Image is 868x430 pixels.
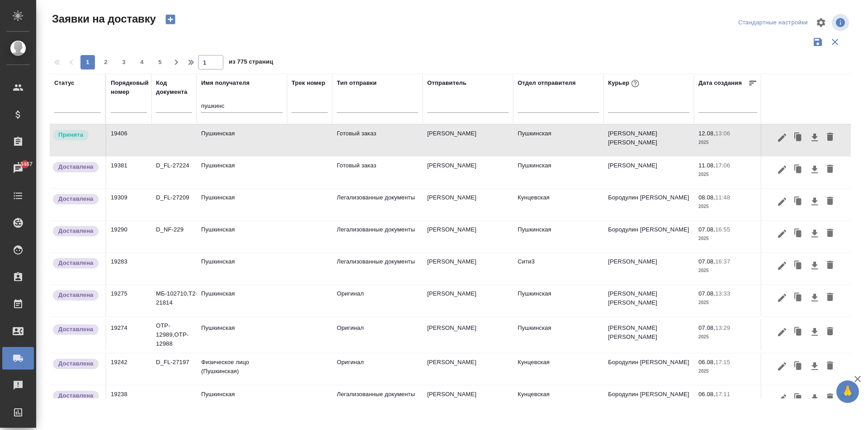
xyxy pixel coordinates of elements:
[332,125,423,156] td: Готовый заказ
[604,125,694,156] td: [PERSON_NAME] [PERSON_NAME]
[698,290,715,297] p: 07.08,
[135,58,149,67] span: 4
[698,359,715,365] p: 06.08,
[423,319,513,351] td: [PERSON_NAME]
[790,161,807,178] button: Клонировать
[151,285,197,316] td: МБ-102710,Т2-21814
[790,289,807,306] button: Клонировать
[790,129,807,146] button: Клонировать
[58,194,93,203] p: Доставлена
[715,258,730,265] p: 16:37
[822,129,838,146] button: Удалить
[604,353,694,385] td: Бородулин [PERSON_NAME]
[423,189,513,220] td: [PERSON_NAME]
[807,358,822,375] button: Скачать
[58,227,93,236] p: Доставлена
[774,129,790,146] button: Редактировать
[774,161,790,178] button: Редактировать
[513,189,604,220] td: Кунцевская
[99,58,113,67] span: 2
[513,353,604,385] td: Кунцевская
[160,12,181,27] button: Создать
[836,380,859,403] button: 🙏
[608,78,641,89] div: Курьер
[197,285,287,316] td: Пушкинская
[822,257,838,274] button: Удалить
[332,353,423,385] td: Оригинал
[58,259,93,268] p: Доставлена
[715,324,730,331] p: 13:29
[427,79,467,88] div: Отправитель
[99,55,113,69] button: 2
[106,353,151,385] td: 19242
[54,79,75,88] div: Статус
[715,162,730,169] p: 17:06
[774,358,790,375] button: Редактировать
[197,253,287,284] td: Пушкинская
[332,285,423,316] td: Оригинал
[151,317,197,353] td: OTP-12989,OTP-12988
[807,390,822,407] button: Скачать
[135,55,149,69] button: 4
[58,359,93,368] p: Доставлена
[52,358,101,370] div: Документы доставлены, фактическая дата доставки проставиться автоматически
[807,161,822,178] button: Скачать
[822,225,838,242] button: Удалить
[807,324,822,341] button: Скачать
[826,33,844,51] button: Сбросить фильтры
[12,160,38,169] span: 13467
[822,390,838,407] button: Удалить
[698,170,757,179] p: 2025
[840,382,855,401] span: 🙏
[832,14,851,31] span: Посмотреть информацию
[698,333,757,342] p: 2025
[698,258,715,265] p: 07.08,
[332,385,423,417] td: Легализованные документы
[790,324,807,341] button: Клонировать
[117,55,131,69] button: 3
[790,358,807,375] button: Клонировать
[52,257,101,269] div: Документы доставлены, фактическая дата доставки проставиться автоматически
[698,202,757,211] p: 2025
[822,324,838,341] button: Удалить
[197,189,287,220] td: Пушкинская
[52,225,101,237] div: Документы доставлены, фактическая дата доставки проставиться автоматически
[604,319,694,351] td: [PERSON_NAME] [PERSON_NAME]
[513,285,604,316] td: Пушкинская
[807,225,822,242] button: Скачать
[201,79,250,88] div: Имя получателя
[197,319,287,351] td: Пушкинская
[698,226,715,233] p: 07.08,
[153,58,167,67] span: 5
[822,193,838,210] button: Удалить
[698,391,715,398] p: 06.08,
[106,125,151,156] td: 19406
[2,157,34,180] a: 13467
[698,130,715,137] p: 12.08,
[151,221,197,252] td: D_NF-229
[229,56,273,69] span: из 775 страниц
[106,285,151,316] td: 19275
[52,390,101,402] div: Документы доставлены, фактическая дата доставки проставиться автоматически
[604,157,694,188] td: [PERSON_NAME]
[790,193,807,210] button: Клонировать
[698,234,757,243] p: 2025
[698,138,757,147] p: 2025
[52,161,101,173] div: Документы доставлены, фактическая дата доставки проставиться автоматически
[698,298,757,307] p: 2025
[106,157,151,188] td: 19381
[604,385,694,417] td: Бородулин [PERSON_NAME]
[197,385,287,417] td: Пушкинская
[604,189,694,220] td: Бородулин [PERSON_NAME]
[151,353,197,385] td: D_FL-27197
[715,130,730,137] p: 13:06
[513,157,604,188] td: Пушкинская
[715,290,730,297] p: 13:33
[807,193,822,210] button: Скачать
[156,79,192,97] div: Код документа
[807,257,822,274] button: Скачать
[822,161,838,178] button: Удалить
[197,157,287,188] td: Пушкинская
[58,130,83,139] p: Принята
[774,289,790,306] button: Редактировать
